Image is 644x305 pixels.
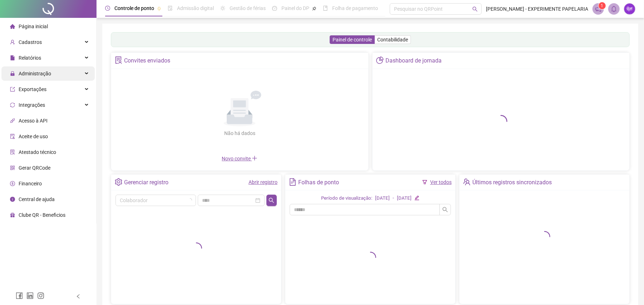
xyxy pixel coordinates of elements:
[124,55,170,67] div: Convites enviados
[105,6,110,11] span: clock-circle
[495,115,507,128] span: loading
[323,6,328,11] span: book
[414,195,419,200] span: edit
[385,55,442,67] div: Dashboard de jornada
[333,37,372,42] span: Painel de controle
[10,197,15,202] span: info-circle
[19,196,55,202] span: Central de ajuda
[19,149,56,155] span: Atestado técnico
[10,87,15,92] span: export
[10,102,15,107] span: sync
[19,24,48,29] span: Página inicial
[220,6,225,11] span: sun
[10,181,15,186] span: dollar
[19,181,42,186] span: Financeiro
[10,165,15,170] span: qrcode
[375,195,390,202] div: [DATE]
[230,5,266,11] span: Gestão de férias
[599,2,606,9] sup: 1
[601,3,604,8] span: 1
[422,180,427,185] span: filter
[539,231,550,242] span: loading
[624,4,635,14] img: 67974
[486,5,588,13] span: [PERSON_NAME] - EXPERIMENTE PAPELARIA
[115,56,122,64] span: solution
[19,39,42,45] span: Cadastros
[281,5,309,11] span: Painel do DP
[595,6,601,12] span: notification
[26,292,34,299] span: linkedin
[19,165,50,171] span: Gerar QRCode
[115,178,122,186] span: setting
[10,118,15,123] span: api
[177,5,214,11] span: Admissão digital
[16,292,23,299] span: facebook
[19,102,45,108] span: Integrações
[19,134,48,139] span: Aceite de uso
[249,179,277,185] a: Abrir registro
[19,86,46,92] span: Exportações
[376,56,384,64] span: pie-chart
[269,197,274,203] span: search
[312,6,316,11] span: pushpin
[463,178,471,186] span: team
[321,195,372,202] div: Período de visualização:
[10,150,15,155] span: solution
[393,195,394,202] div: -
[472,176,552,189] div: Últimos registros sincronizados
[19,71,51,76] span: Administração
[191,242,202,254] span: loading
[365,252,376,263] span: loading
[10,212,15,217] span: gift
[377,37,408,42] span: Contabilidade
[207,129,272,137] div: Não há dados
[37,292,44,299] span: instagram
[430,179,452,185] a: Ver todos
[252,155,257,161] span: plus
[19,55,41,61] span: Relatórios
[222,156,257,161] span: Novo convite
[19,212,65,218] span: Clube QR - Beneficios
[19,118,48,124] span: Acesso à API
[10,24,15,29] span: home
[289,178,296,186] span: file-text
[124,176,168,189] div: Gerenciar registro
[332,5,378,11] span: Folha de pagamento
[10,134,15,139] span: audit
[472,6,478,12] span: search
[188,198,192,202] span: loading
[168,6,173,11] span: file-done
[442,207,448,212] span: search
[272,6,277,11] span: dashboard
[10,55,15,60] span: file
[397,195,412,202] div: [DATE]
[298,176,339,189] div: Folhas de ponto
[611,6,617,12] span: bell
[157,6,161,11] span: pushpin
[10,40,15,45] span: user-add
[114,5,154,11] span: Controle de ponto
[10,71,15,76] span: lock
[76,294,81,299] span: left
